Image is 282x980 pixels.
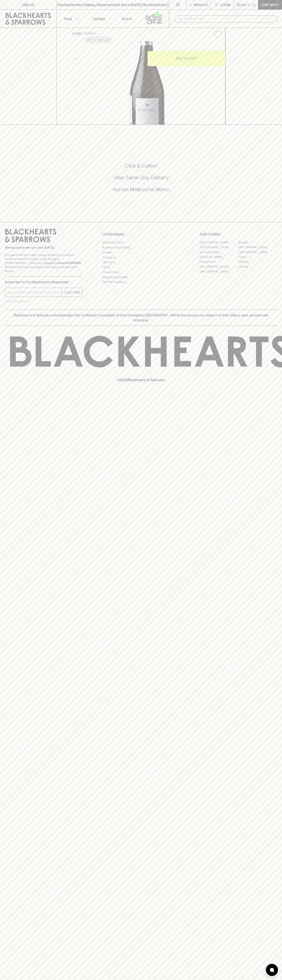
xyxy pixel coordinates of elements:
[261,2,279,7] p: Checkout
[102,280,180,285] a: Terms & Conditions
[176,56,197,61] p: ADD TO CART
[237,2,246,7] p: $0.00
[200,264,238,269] a: [GEOGRAPHIC_DATA]
[220,2,230,7] p: Login
[5,253,82,273] p: It is against the law to sell or supply alcohol to, or to obtain alcohol on behalf of a person un...
[102,255,180,260] a: Contact Us
[212,29,224,40] button: Add to wishlist
[122,16,132,21] p: Stores
[113,10,141,28] a: Stores
[102,260,180,265] a: Gift Cards
[5,174,277,181] h5: Uber Same-Day Delivery
[270,968,274,972] img: bubble-icon
[102,245,180,250] a: Business & Bulk Gifting
[85,38,111,42] button: Add to wishlist
[200,269,238,274] a: [GEOGRAPHIC_DATA]
[238,254,277,259] a: Fitzroy
[102,240,180,245] a: Bottle Drop FAQ's
[200,240,238,245] a: [GEOGRAPHIC_DATA]
[194,2,209,7] p: Wishlist
[238,240,277,245] a: Braddon
[57,10,85,28] button: Shop
[102,232,180,237] p: OTHER AREAS
[62,288,82,297] button: SUBSCRIBE
[85,32,93,35] a: SHOP
[5,280,82,285] p: Subscribe to The Blackhearts Newsletter
[5,299,82,303] p: We will never spam you
[5,163,277,169] h5: Click & Collect
[8,289,62,296] input: e.g. jane@blackheartsandsparrows.com.au
[148,51,226,66] button: ADD TO CART
[200,254,238,259] a: [PERSON_NAME]
[69,41,225,125] img: 40512.png
[253,4,255,6] p: 0
[238,264,277,269] a: Prahran
[5,246,82,250] p: Sibling owned and run since [DATE]
[200,259,238,264] a: Fitzroy North
[85,10,113,28] a: Tastings
[44,261,81,265] strong: Liquor License #32064953
[72,32,82,35] a: HOME
[238,259,277,264] a: Geelong
[64,16,72,21] p: Shop
[102,275,180,279] a: Shipping Information
[8,313,274,322] p: Blackhearts & Sparrows acknowledges the traditional Custodians of land throughout [GEOGRAPHIC_DAT...
[200,232,277,237] p: OUR STORES
[92,16,105,21] p: Tastings
[102,250,180,255] a: Careers
[22,2,34,7] p: FIND US
[238,250,277,254] a: [GEOGRAPHIC_DATA]
[238,245,277,250] a: [GEOGRAPHIC_DATA]
[5,186,277,193] h5: Across Melbourne Metro
[102,265,180,270] a: FAQ's
[184,16,274,22] input: Try "Pinot noir"
[200,250,238,254] a: Brunswick West
[5,146,277,214] div: Call to action block
[63,290,80,295] p: SUBSCRIBE
[200,245,238,250] a: [GEOGRAPHIC_DATA]
[102,270,180,275] a: Privacy Policy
